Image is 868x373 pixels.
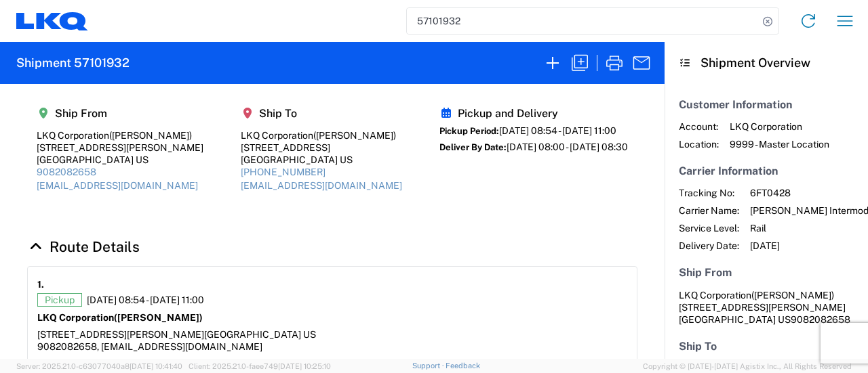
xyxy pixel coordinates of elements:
[679,290,751,301] span: LKQ Corporation
[241,180,402,191] a: [EMAIL_ADDRESS][DOMAIN_NAME]
[189,362,331,370] span: Client: 2025.21.0-faee749
[679,222,739,234] span: Service Level:
[439,126,499,136] span: Pickup Period:
[37,129,203,141] div: LKQ Corporation
[16,55,130,71] h2: Shipment 57101932
[37,180,198,191] a: [EMAIL_ADDRESS][DOMAIN_NAME]
[507,141,628,152] span: [DATE] 08:00 - [DATE] 08:30
[27,238,140,255] a: Hide Details
[16,362,182,370] span: Server: 2025.21.0-c63077040a8
[643,360,852,372] span: Copyright © [DATE]-[DATE] Agistix Inc., All Rights Reserved
[37,341,627,353] div: 9082082658, [EMAIL_ADDRESS][DOMAIN_NAME]
[679,138,719,150] span: Location:
[679,204,739,217] span: Carrier Name:
[679,302,846,313] span: [STREET_ADDRESS][PERSON_NAME]
[730,138,829,150] span: 9999 - Master Location
[241,154,402,166] div: [GEOGRAPHIC_DATA] US
[37,154,203,166] div: [GEOGRAPHIC_DATA] US
[679,164,854,177] h5: Carrier Information
[446,361,480,370] a: Feedback
[679,340,854,353] h5: Ship To
[791,314,850,325] span: 9082082658
[204,329,316,340] span: [GEOGRAPHIC_DATA] US
[109,130,192,141] span: ([PERSON_NAME])
[87,294,204,306] span: [DATE] 08:54 - [DATE] 11:00
[751,290,834,301] span: ([PERSON_NAME])
[499,125,616,136] span: [DATE] 08:54 - [DATE] 11:00
[679,266,854,279] h5: Ship From
[241,141,402,154] div: [STREET_ADDRESS]
[730,120,829,133] span: LKQ Corporation
[407,8,758,34] input: Shipment, tracking or reference number
[679,98,854,111] h5: Customer Information
[37,312,203,323] strong: LKQ Corporation
[278,362,331,370] span: [DATE] 10:25:10
[241,107,402,120] h5: Ship To
[241,167,325,177] a: [PHONE_NUMBER]
[241,129,402,141] div: LKQ Corporation
[412,361,446,370] a: Support
[37,293,82,307] span: Pickup
[37,141,203,154] div: [STREET_ADDRESS][PERSON_NAME]
[665,42,868,84] header: Shipment Overview
[130,362,182,370] span: [DATE] 10:41:40
[114,312,203,323] span: ([PERSON_NAME])
[679,240,739,252] span: Delivery Date:
[37,167,96,177] a: 9082082658
[313,130,396,141] span: ([PERSON_NAME])
[679,289,854,326] address: [GEOGRAPHIC_DATA] US
[439,142,507,152] span: Deliver By Date:
[37,107,203,120] h5: Ship From
[679,187,739,199] span: Tracking No:
[37,329,204,340] span: [STREET_ADDRESS][PERSON_NAME]
[679,120,719,133] span: Account:
[439,107,628,120] h5: Pickup and Delivery
[37,276,44,293] strong: 1.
